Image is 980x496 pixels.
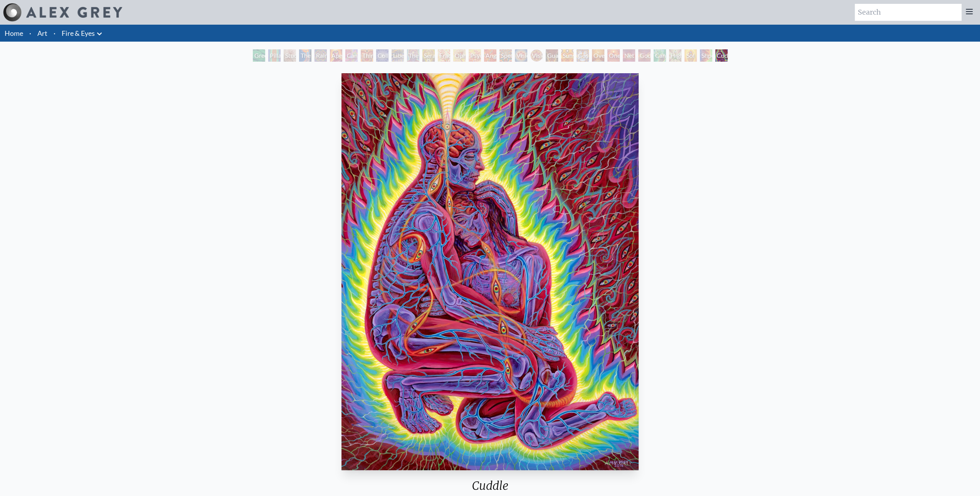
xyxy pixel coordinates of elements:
[330,49,342,62] div: Aperture
[453,49,466,62] div: Ophanic Eyelash
[314,49,327,62] div: Rainbow Eye Ripple
[341,73,639,470] img: Cuddle-2011-Alex-Grey-watermarked.jpg
[592,49,604,62] div: Oversoul
[561,49,573,62] div: Sunyata
[577,49,589,62] div: Cosmic Elf
[299,49,311,62] div: The Torch
[407,49,419,62] div: The Seer
[438,49,450,62] div: Fractal Eyes
[484,49,496,62] div: Angel Skin
[654,49,666,62] div: Cannafist
[253,49,265,62] div: Green Hand
[392,49,404,62] div: Liberation Through Seeing
[376,49,388,62] div: Collective Vision
[515,49,527,62] div: Vision Crystal
[268,49,281,62] div: Pillar of Awareness
[345,49,358,62] div: Cannabis Sutra
[361,49,373,62] div: Third Eye Tears of Joy
[715,49,728,62] div: Cuddle
[50,25,59,42] li: ·
[546,49,558,62] div: Guardian of Infinite Vision
[607,49,620,62] div: One
[700,49,712,62] div: Shpongled
[37,28,47,39] a: Art
[284,49,296,62] div: Study for the Great Turn
[422,49,435,62] div: Seraphic Transport Docking on the Third Eye
[469,49,481,62] div: Psychomicrograph of a Fractal Paisley Cherub Feather Tip
[684,49,697,62] div: Sol Invictus
[623,49,635,62] div: Net of Being
[855,4,962,21] input: Search
[26,25,34,42] li: ·
[62,28,95,39] a: Fire & Eyes
[638,49,651,62] div: Godself
[669,49,681,62] div: Higher Vision
[530,49,543,62] div: Vision Crystal Tondo
[5,29,23,37] a: Home
[499,49,512,62] div: Spectral Lotus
